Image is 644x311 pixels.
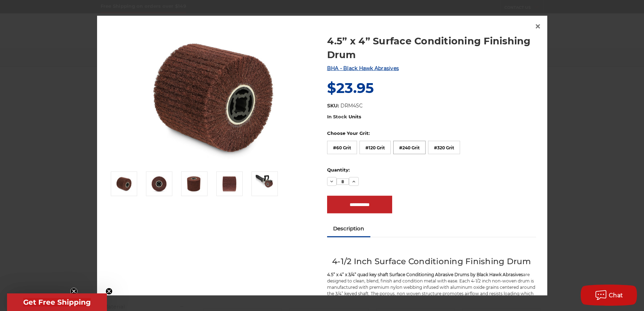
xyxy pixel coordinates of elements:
img: 4.5 Inch Surface Conditioning Finishing Drum [115,175,133,193]
div: Get Free ShippingClose teaser [7,293,107,311]
dd: DRM4SC [340,102,363,110]
a: Description [327,220,371,236]
label: Quantity: [327,167,536,174]
span: In Stock [327,114,347,119]
strong: 4.5” x 4” x 3/4” quad key shaft Surface Conditioning Abrasive Drums by Black Hawk Abrasives [327,272,523,277]
span: Units [349,114,361,119]
img: 4.5” x 4” Surface Conditioning Finishing Drum [221,175,238,193]
span: Get Free Shipping [23,298,91,306]
button: Close teaser [106,288,113,295]
a: Close [532,21,543,32]
span: × [535,19,541,33]
a: BHA - Black Hawk Abrasives [327,65,399,71]
button: Chat [581,285,637,306]
label: Choose Your Grit: [327,130,536,137]
img: 4.5" x 4" Surface Conditioning Finishing Drum - 3/4 Inch Quad Key Arbor [150,175,168,193]
span: $23.95 [327,79,374,97]
img: 4.5” x 4” Surface Conditioning Finishing Drum [256,175,273,193]
a: 4.5” x 4” Surface Conditioning Finishing Drum [327,34,536,62]
dt: SKU: [327,102,339,110]
img: 4.5 Inch Surface Conditioning Finishing Drum [142,27,283,168]
button: Close teaser [70,288,77,295]
span: Chat [609,292,623,299]
img: Non Woven Finishing Sanding Drum [185,175,203,193]
h2: 4-1/2 Inch Surface Conditioning Finishing Drum [327,255,536,268]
